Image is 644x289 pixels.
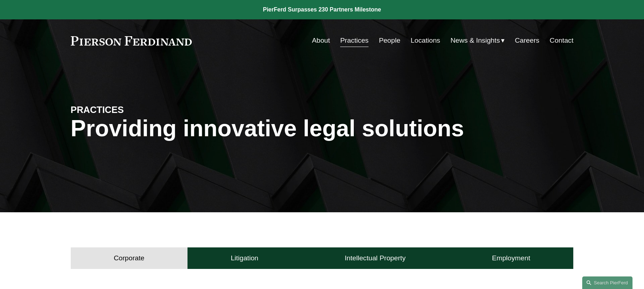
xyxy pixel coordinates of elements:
a: Search this site [582,276,633,289]
h4: Intellectual Property [345,254,406,262]
a: Locations [411,34,440,47]
h4: Corporate [114,254,144,262]
a: About [312,34,330,47]
a: Practices [340,34,369,47]
h4: Employment [492,254,531,262]
h4: Litigation [231,254,258,262]
a: folder dropdown [450,34,505,47]
a: Contact [550,34,573,47]
span: News & Insights [450,34,500,47]
h4: PRACTICES [71,104,196,115]
h1: Providing innovative legal solutions [71,115,574,142]
a: Careers [515,34,539,47]
a: People [379,34,400,47]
